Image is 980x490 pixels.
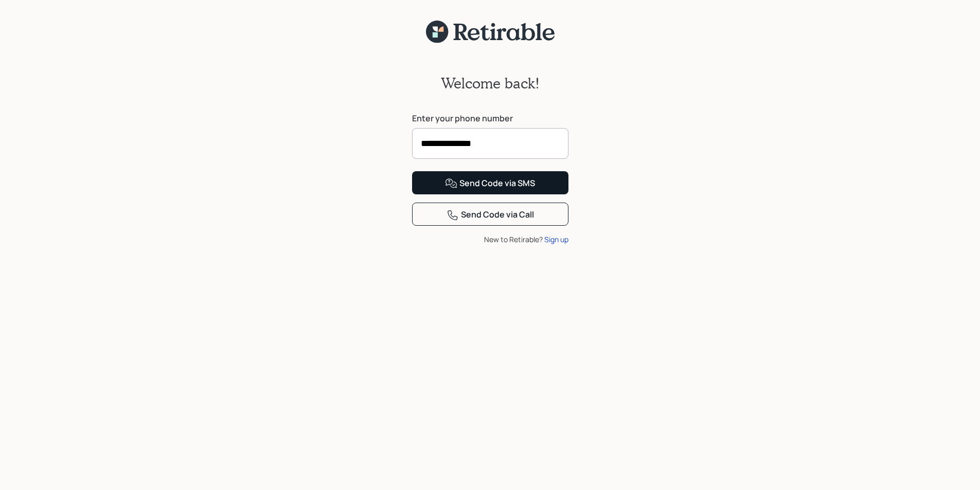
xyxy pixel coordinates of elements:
div: New to Retirable? [412,234,568,245]
button: Send Code via Call [412,203,568,226]
button: Send Code via SMS [412,171,568,194]
div: Send Code via SMS [445,177,535,190]
div: Sign up [544,234,568,245]
h2: Welcome back! [441,75,540,92]
div: Send Code via Call [447,209,534,221]
label: Enter your phone number [412,113,568,124]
